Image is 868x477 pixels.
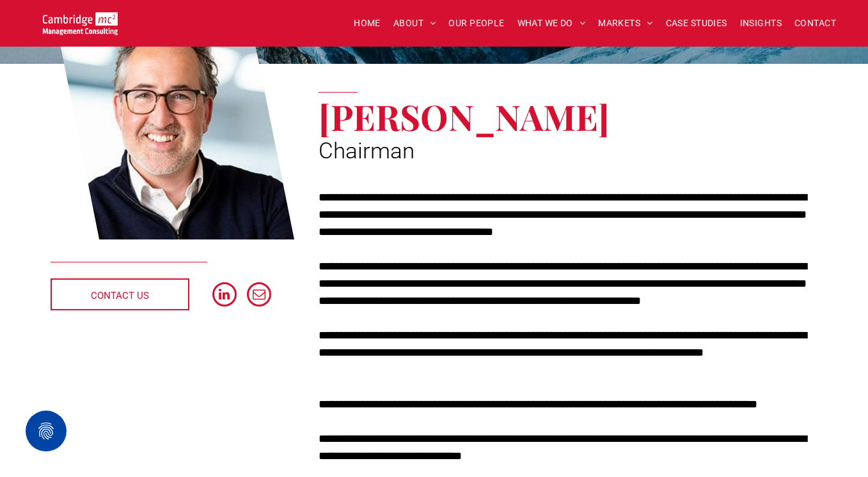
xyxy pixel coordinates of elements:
[51,278,189,310] a: CONTACT US
[43,12,117,35] img: Go to Homepage
[319,138,414,164] span: Chairman
[319,93,610,140] span: [PERSON_NAME]
[91,280,149,312] span: CONTACT US
[387,13,443,33] a: ABOUT
[442,13,510,33] a: OUR PEOPLE
[734,13,788,33] a: INSIGHTS
[511,13,592,33] a: WHAT WE DO
[347,13,387,33] a: HOME
[43,14,117,27] a: Your Business Transformed | Cambridge Management Consulting
[212,282,237,310] a: linkedin
[659,13,734,33] a: CASE STUDIES
[788,13,842,33] a: CONTACT
[247,282,271,310] a: email
[592,13,659,33] a: MARKETS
